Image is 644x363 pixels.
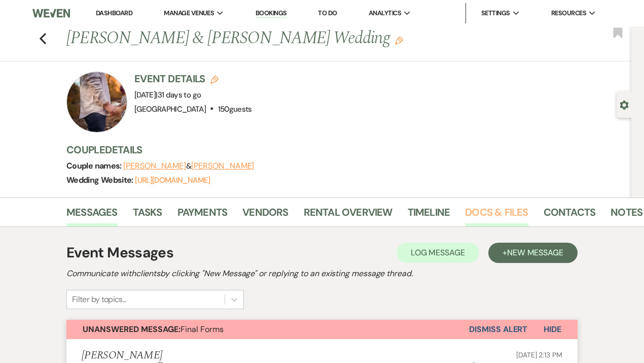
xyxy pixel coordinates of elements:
button: Log Message [397,243,479,263]
span: [DATE] 2:13 PM [516,350,562,359]
span: Settings [481,8,510,18]
img: Weven Logo [32,3,70,24]
span: Resources [551,8,586,18]
a: Timeline [408,204,450,226]
span: Analytics [369,8,401,18]
span: Manage Venues [164,8,214,18]
span: & [123,161,254,171]
a: [URL][DOMAIN_NAME] [135,175,210,185]
a: Docs & Files [465,204,528,226]
a: Contacts [544,204,596,226]
button: Unanswered Message:Final Forms [66,320,469,339]
a: Dashboard [96,9,132,17]
button: [PERSON_NAME] [191,162,254,170]
a: Tasks [133,204,162,226]
button: Hide [527,320,578,339]
a: Messages [66,204,118,226]
h1: Event Messages [66,242,173,263]
span: Hide [544,324,561,335]
a: Bookings [256,9,287,18]
h3: Couple Details [66,143,621,157]
div: Filter by topics... [72,293,126,306]
button: Open lead details [620,100,629,109]
span: Log Message [411,247,465,258]
button: [PERSON_NAME] [123,162,186,170]
span: [GEOGRAPHIC_DATA] [134,104,206,114]
h2: Communicate with clients by clicking "New Message" or replying to an existing message thread. [66,268,578,280]
button: Edit [395,36,403,45]
span: Wedding Website: [66,175,135,185]
span: New Message [507,247,563,258]
h1: [PERSON_NAME] & [PERSON_NAME] Wedding [66,26,514,51]
span: 31 days to go [158,90,201,100]
button: Dismiss Alert [469,320,527,339]
span: Final Forms [83,324,224,335]
a: Rental Overview [304,204,392,226]
button: +New Message [488,243,578,263]
span: | [156,90,201,100]
h3: Event Details [134,72,252,86]
a: To Do [318,9,337,17]
a: Notes [611,204,642,226]
a: Payments [177,204,228,226]
strong: Unanswered Message: [83,324,181,335]
a: Vendors [242,204,288,226]
h5: [PERSON_NAME] [82,349,164,362]
span: 150 guests [218,104,252,114]
span: Couple names: [66,160,123,171]
span: [DATE] [134,90,201,100]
